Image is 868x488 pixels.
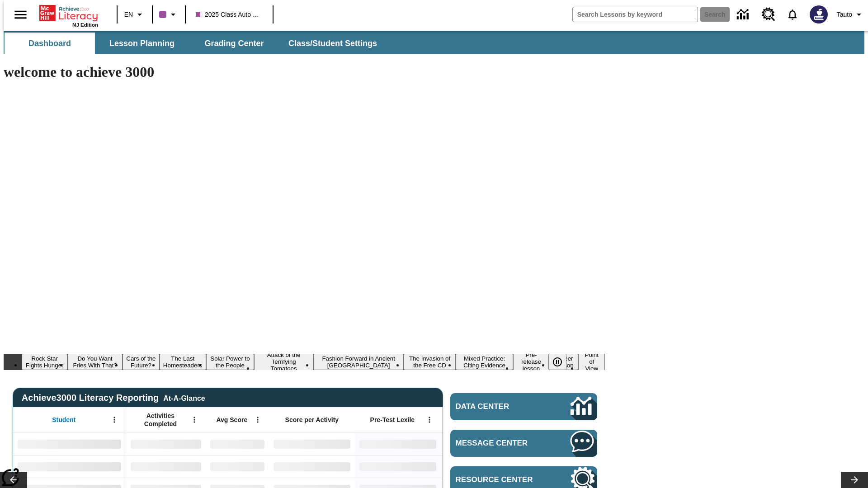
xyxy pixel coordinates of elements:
[97,33,187,54] button: Lesson Planning
[548,354,576,370] div: Pause
[5,33,95,54] button: Dashboard
[548,354,566,370] button: Pause
[578,350,605,373] button: Slide 12 Point of View
[216,416,247,424] span: Avg Score
[22,354,67,370] button: Slide 1 Rock Star Fights Hunger
[39,4,98,22] a: Home
[404,354,456,370] button: Slide 8 The Invasion of the Free CD
[731,2,756,27] a: Data Center
[456,402,540,411] span: Data Center
[22,393,205,403] span: Achieve3000 Literacy Reporting
[120,6,149,23] button: Language: EN, Select a language
[196,10,263,19] span: 2025 Class Auto Grade 13
[206,455,269,478] div: No Data,
[206,432,269,455] div: No Data,
[206,354,255,370] button: Slide 5 Solar Power to the People
[281,33,384,54] button: Class/Student Settings
[131,412,190,428] span: Activities Completed
[837,10,852,19] span: Tauto
[456,354,513,370] button: Slide 9 Mixed Practice: Citing Evidence
[188,413,201,427] button: Open Menu
[456,475,543,484] span: Resource Center
[189,33,279,54] button: Grading Center
[126,432,206,455] div: No Data,
[39,3,98,28] div: Home
[423,413,436,427] button: Open Menu
[126,455,206,478] div: No Data,
[810,5,828,23] img: Avatar
[841,472,868,488] button: Lesson carousel, Next
[251,413,264,427] button: Open Menu
[4,31,864,54] div: SubNavbar
[781,3,804,26] a: Notifications
[833,6,868,23] button: Profile/Settings
[72,22,98,28] span: NJ Edition
[804,3,833,26] button: Select a new avatar
[52,416,75,424] span: Student
[124,10,133,19] span: EN
[254,350,313,373] button: Slide 6 Attack of the Terrifying Tomatoes
[450,430,597,457] a: Message Center
[67,354,123,370] button: Slide 2 Do You Want Fries With That?
[108,413,121,427] button: Open Menu
[456,439,543,448] span: Message Center
[313,354,404,370] button: Slide 7 Fashion Forward in Ancient Rome
[370,416,415,424] span: Pre-Test Lexile
[109,38,175,49] span: Lesson Planning
[160,354,206,370] button: Slide 4 The Last Homesteaders
[163,393,205,403] div: At-A-Glance
[4,64,605,80] h1: welcome to achieve 3000
[285,416,339,424] span: Score per Activity
[573,7,698,22] input: search field
[513,350,549,373] button: Slide 10 Pre-release lesson
[756,2,781,27] a: Resource Center, Will open in new tab
[204,38,264,49] span: Grading Center
[28,38,71,49] span: Dashboard
[4,33,385,54] div: SubNavbar
[7,1,34,28] button: Open side menu
[123,354,160,370] button: Slide 3 Cars of the Future?
[288,38,377,49] span: Class/Student Settings
[156,6,182,23] button: Class color is purple. Change class color
[450,393,597,420] a: Data Center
